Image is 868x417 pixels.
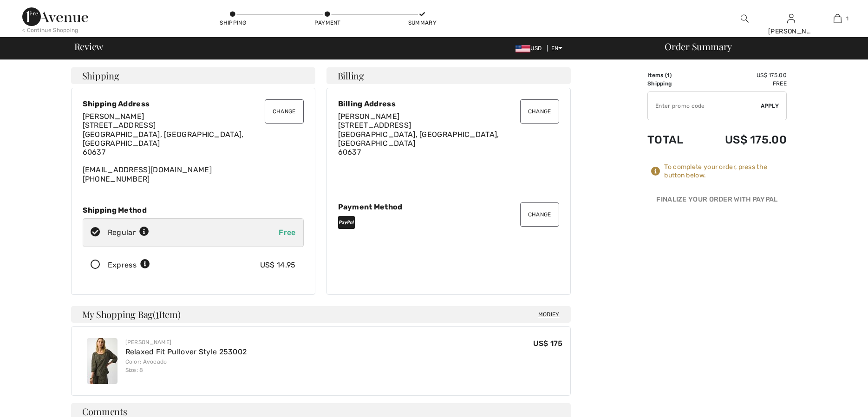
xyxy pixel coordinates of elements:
[22,26,78,34] div: < Continue Shopping
[787,14,795,23] a: Sign In
[516,45,545,52] span: USD
[108,227,149,238] div: Regular
[338,99,559,108] div: Billing Address
[22,7,88,26] img: 1ère Avenue
[219,19,247,27] div: Shipping
[83,206,304,215] div: Shipping Method
[260,260,296,271] div: US$ 14.95
[648,92,761,120] input: Promo code
[761,102,779,110] span: Apply
[279,228,295,237] span: Free
[74,42,104,51] span: Review
[156,307,159,319] span: 1
[87,338,117,384] img: Relaxed Fit Pullover Style 253002
[664,163,787,180] div: To complete your order, press the button below.
[125,338,247,346] div: [PERSON_NAME]
[83,99,304,108] div: Shipping Address
[71,306,571,323] h4: My Shopping Bag
[647,71,698,79] td: Items ( )
[834,13,842,24] img: My Bag
[698,124,787,156] td: US$ 175.00
[768,26,814,36] div: [PERSON_NAME]
[108,260,150,271] div: Express
[83,112,304,183] div: [EMAIL_ADDRESS][DOMAIN_NAME] [PHONE_NUMBER]
[338,202,559,211] div: Payment Method
[313,19,341,27] div: Payment
[538,310,560,319] span: Modify
[338,112,400,121] span: [PERSON_NAME]
[153,308,180,320] span: ( Item)
[647,79,698,88] td: Shipping
[338,121,499,156] span: [STREET_ADDRESS] [GEOGRAPHIC_DATA], [GEOGRAPHIC_DATA], [GEOGRAPHIC_DATA] 60637
[698,71,787,79] td: US$ 175.00
[533,339,562,348] span: US$ 175
[551,45,563,52] span: EN
[338,71,364,80] span: Billing
[667,72,670,78] span: 1
[741,13,749,24] img: search the website
[647,124,698,156] td: Total
[698,79,787,88] td: Free
[516,45,530,52] img: US Dollar
[787,13,795,24] img: My Info
[520,99,559,124] button: Change
[82,71,119,80] span: Shipping
[653,42,862,51] div: Order Summary
[846,14,848,23] span: 1
[815,13,860,24] a: 1
[520,202,559,227] button: Change
[125,347,247,356] a: Relaxed Fit Pullover Style 253002
[408,19,436,27] div: Summary
[647,195,787,208] div: Finalize Your Order with PayPal
[83,112,144,121] span: [PERSON_NAME]
[83,121,244,156] span: [STREET_ADDRESS] [GEOGRAPHIC_DATA], [GEOGRAPHIC_DATA], [GEOGRAPHIC_DATA] 60637
[265,99,304,124] button: Change
[125,358,247,374] div: Color: Avocado Size: 8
